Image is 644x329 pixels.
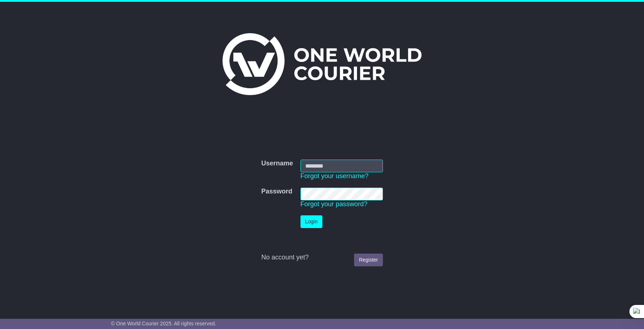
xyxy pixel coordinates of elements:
img: One World [222,33,422,95]
label: Username [261,160,293,168]
label: Password [261,188,292,196]
a: Forgot your password? [300,200,368,208]
a: Register [354,254,383,266]
button: Login [300,215,322,228]
div: No account yet? [261,254,383,262]
a: Forgot your username? [300,172,369,180]
span: © One World Courier 2025. All rights reserved. [111,321,216,326]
